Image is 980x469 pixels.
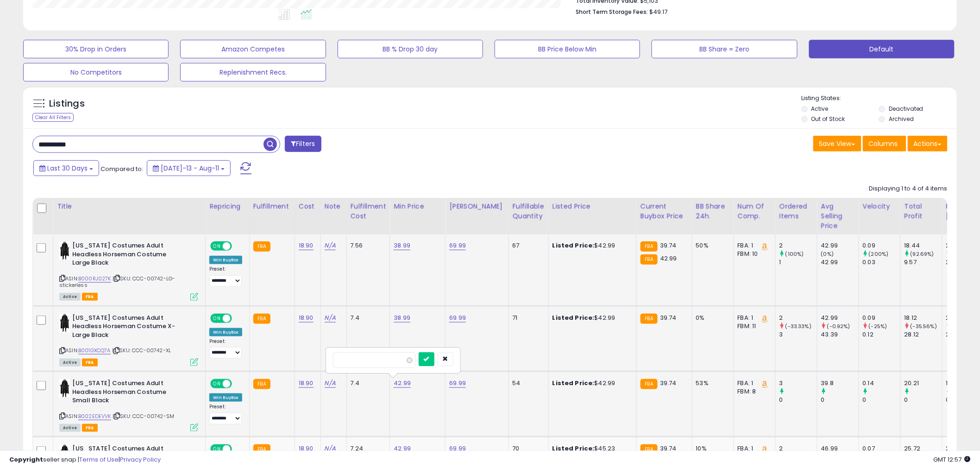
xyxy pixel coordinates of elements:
[863,202,897,211] div: Velocity
[779,314,817,322] div: 2
[161,164,219,173] span: [DATE]-13 - Aug-11
[351,314,383,322] div: 7.4
[649,7,667,16] span: $49.17
[394,202,441,211] div: Min Price
[72,241,185,270] b: [US_STATE] Costumes Adult Headless Horseman Costume Large Black
[869,139,898,148] span: Columns
[394,241,410,250] a: 38.99
[211,380,223,388] span: ON
[33,160,99,176] button: Last 30 Days
[338,40,483,58] button: BB % Drop 30 day
[696,202,730,221] div: BB Share 24h.
[285,136,321,152] button: Filters
[82,359,98,367] span: FBA
[811,115,845,123] label: Out of Stock
[641,241,658,252] small: FBA
[9,455,43,464] strong: Copyright
[72,379,185,407] b: [US_STATE] Costumes Adult Headless Horseman Costume Small Black
[889,115,914,123] label: Archived
[869,250,889,258] small: (200%)
[180,40,326,58] button: Amazon Competes
[513,314,541,322] div: 71
[553,241,629,250] div: $42.99
[449,202,504,211] div: [PERSON_NAME]
[209,256,242,264] div: Win BuyBox
[147,160,231,176] button: [DATE]-13 - Aug-11
[59,275,175,289] span: | SKU: CCC-00742-LG-stickerless
[869,184,948,193] div: Displaying 1 to 4 of 4 items
[299,241,314,250] a: 18.90
[641,314,658,324] small: FBA
[738,322,768,330] div: FBM: 11
[779,258,817,266] div: 1
[101,165,143,173] span: Compared to:
[78,347,111,355] a: B001GXCQ7A
[82,424,98,432] span: FBA
[813,136,861,152] button: Save View
[911,250,934,258] small: (92.69%)
[79,455,119,464] a: Terms of Use
[738,314,768,322] div: FBA: 1
[253,379,270,389] small: FBA
[811,105,829,113] label: Active
[82,293,98,301] span: FBA
[905,314,942,322] div: 18.12
[696,314,727,322] div: 0%
[863,396,900,404] div: 0
[209,266,242,287] div: Preset:
[863,314,900,322] div: 0.09
[325,313,336,323] a: N/A
[827,323,850,330] small: (-0.92%)
[325,241,336,250] a: N/A
[211,242,223,250] span: ON
[209,328,242,336] div: Win BuyBox
[57,202,201,211] div: Title
[209,393,242,402] div: Win BuyBox
[863,330,900,339] div: 0.12
[23,40,169,58] button: 30% Drop in Orders
[59,314,70,332] img: 41V99TJFANL._SL40_.jpg
[59,241,198,300] div: ASIN:
[809,40,955,58] button: Default
[821,241,859,250] div: 42.99
[696,241,727,250] div: 50%
[299,379,314,388] a: 18.90
[449,313,466,323] a: 69.99
[231,380,245,388] span: OFF
[495,40,640,58] button: BB Price Below Min
[934,455,971,464] span: 2025-09-11 12:57 GMT
[553,314,629,322] div: $42.99
[9,456,161,464] div: seller snap | |
[738,379,768,387] div: FBA: 1
[660,313,677,322] span: 39.74
[59,293,81,301] span: All listings currently available for purchase on Amazon
[738,202,772,221] div: Num of Comp.
[652,40,797,58] button: BB Share = Zero
[72,314,185,342] b: [US_STATE] Costumes Adult Headless Horseman Costume X-Large Black
[905,241,942,250] div: 18.44
[905,202,938,221] div: Total Profit
[821,258,859,266] div: 42.99
[779,202,813,221] div: Ordered Items
[78,275,111,283] a: B000RJ027K
[869,323,887,330] small: (-25%)
[211,314,223,322] span: ON
[209,404,242,425] div: Preset:
[180,63,326,82] button: Replenishment Recs.
[253,202,291,211] div: Fulfillment
[47,164,88,173] span: Last 30 Days
[231,314,245,322] span: OFF
[449,241,466,250] a: 69.99
[351,379,383,387] div: 7.4
[821,250,834,258] small: (0%)
[209,338,242,359] div: Preset:
[253,241,270,252] small: FBA
[59,314,198,365] div: ASIN:
[821,379,859,387] div: 39.8
[641,202,688,221] div: Current Buybox Price
[696,379,727,387] div: 53%
[863,379,900,387] div: 0.14
[553,379,629,387] div: $42.99
[513,379,541,387] div: 54
[78,412,111,420] a: B002EDEVVK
